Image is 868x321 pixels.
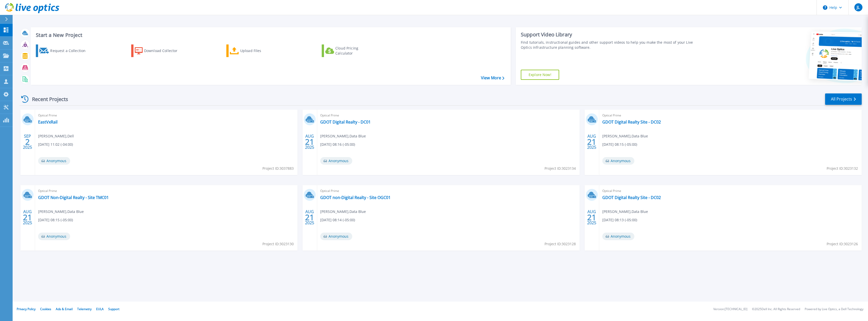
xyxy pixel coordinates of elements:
[827,241,858,247] span: Project ID: 3023126
[602,233,634,240] span: Anonymous
[320,133,366,139] span: [PERSON_NAME] , Data Blue
[40,307,51,311] a: Cookies
[96,307,104,311] a: EULA
[38,188,294,194] span: Optical Prime
[602,133,648,139] span: [PERSON_NAME] , Data Blue
[335,46,376,56] div: Cloud Pricing Calculator
[545,241,576,247] span: Project ID: 3023128
[56,307,73,311] a: Ads & Email
[38,217,73,223] span: [DATE] 08:15 (-05:00)
[23,208,32,227] div: AUG 2025
[262,241,294,247] span: Project ID: 3023130
[713,308,747,311] li: Version: [TECHNICAL_ID]
[825,93,862,105] a: All Projects
[36,44,92,57] a: Request a Collection
[38,195,109,200] a: GDOT Non-Digital Realty - Site TMC01
[38,157,70,165] span: Anonymous
[50,46,91,56] div: Request a Collection
[587,140,596,144] span: 21
[38,142,73,147] span: [DATE] 11:02 (-04:00)
[481,76,504,80] a: View More
[38,209,84,214] span: [PERSON_NAME] , Data Blue
[320,157,352,165] span: Anonymous
[240,46,281,56] div: Upload Files
[38,119,58,125] a: EastVxRail
[320,209,366,214] span: [PERSON_NAME] , Data Blue
[25,140,30,144] span: 2
[108,307,119,311] a: Support
[23,215,32,219] span: 21
[827,166,858,171] span: Project ID: 3023132
[545,166,576,171] span: Project ID: 3023134
[602,113,859,118] span: Optical Prime
[602,142,637,147] span: [DATE] 08:15 (-05:00)
[131,44,187,57] a: Download Collector
[38,113,294,118] span: Optical Prime
[320,113,577,118] span: Optical Prime
[38,133,74,139] span: [PERSON_NAME] , Dell
[19,93,75,105] div: Recent Projects
[320,195,391,200] a: GDOT non-Digital Realty - Site OGC01
[602,119,661,125] a: GDOT Digital Realty Site - DC02
[305,140,314,144] span: 21
[805,308,863,311] li: Powered by Live Optics, a Dell Technology
[38,233,70,240] span: Anonymous
[305,215,314,219] span: 21
[602,188,859,194] span: Optical Prime
[23,133,32,151] div: SEP 2025
[77,307,92,311] a: Telemetry
[305,208,314,227] div: AUG 2025
[322,44,378,57] a: Cloud Pricing Calculator
[857,5,860,9] span: JL
[262,166,294,171] span: Project ID: 3037883
[602,217,637,223] span: [DATE] 08:13 (-05:00)
[602,209,648,214] span: [PERSON_NAME] , Data Blue
[602,195,661,200] a: GDOT Digital Realty Site - DC02
[17,307,36,311] a: Privacy Policy
[36,32,504,38] h3: Start a New Project
[521,40,701,50] div: Find tutorials, instructional guides and other support videos to help you make the most of your L...
[320,142,355,147] span: [DATE] 08:16 (-05:00)
[320,233,352,240] span: Anonymous
[602,157,634,165] span: Anonymous
[587,215,596,219] span: 21
[305,133,314,151] div: AUG 2025
[752,308,800,311] li: © 2025 Dell Inc. All Rights Reserved
[320,217,355,223] span: [DATE] 08:14 (-05:00)
[320,188,577,194] span: Optical Prime
[226,44,283,57] a: Upload Files
[587,208,596,227] div: AUG 2025
[144,46,184,56] div: Download Collector
[587,133,596,151] div: AUG 2025
[320,119,371,125] a: GDOT Digital Realty - DC01
[521,70,559,80] a: Explore Now!
[521,31,701,38] div: Support Video Library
